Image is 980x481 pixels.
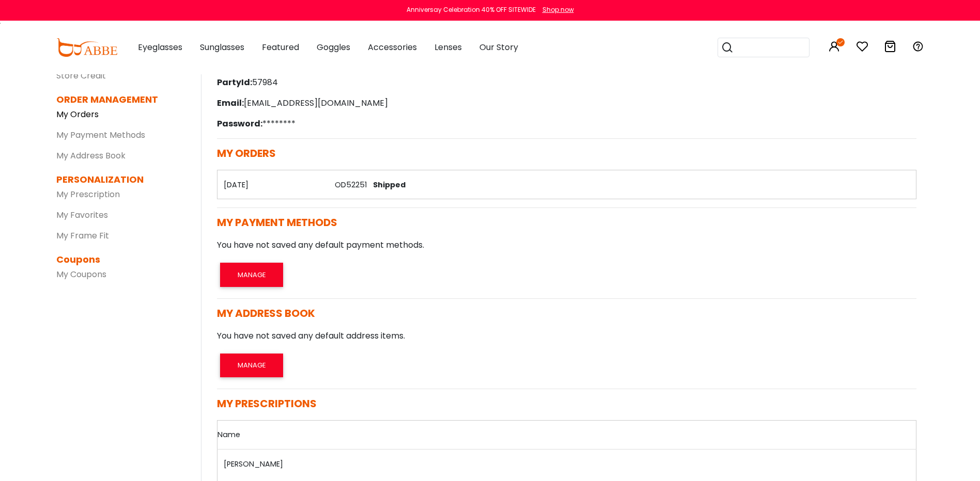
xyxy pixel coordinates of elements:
span: Featured [262,41,299,53]
span: Sunglasses [200,41,244,53]
span: Accessories [368,41,417,53]
a: My Coupons [56,268,106,280]
p: You have not saved any default address items. [217,330,916,342]
span: Goggles [317,41,350,53]
a: Store Credit [56,70,106,82]
font: 57984 [252,76,278,88]
div: Anniversay Celebration 40% OFF SITEWIDE [407,5,536,14]
span: MY PAYMENT METHODS [217,215,337,230]
a: My Payment Methods [56,129,145,141]
span: MY ORDERS [217,146,276,161]
span: Eyeglasses [138,41,182,53]
button: MANAGE [220,354,283,377]
button: MANAGE [220,263,283,286]
a: [PERSON_NAME] [224,459,283,469]
a: My Frame Fit [56,230,109,242]
p: You have not saved any default payment methods. [217,239,916,251]
div: Shop now [542,5,574,14]
a: OD52251 [335,180,367,190]
span: PartyId: [217,76,252,88]
span: Shipped [369,180,406,190]
span: Password: [217,118,262,130]
th: [DATE] [217,170,329,199]
a: My Orders [56,108,99,120]
a: My Favorites [56,209,108,221]
span: MY ADDRESS BOOK [217,306,315,320]
a: MANAGE [217,268,286,280]
dt: Coupons [56,252,185,266]
font: [EMAIL_ADDRESS][DOMAIN_NAME] [244,97,388,109]
img: abbeglasses.com [56,38,117,57]
a: Shop now [537,5,574,14]
dt: ORDER MANAGEMENT [56,92,185,106]
a: MANAGE [217,359,286,371]
span: Our Story [479,41,518,53]
span: Lenses [434,41,462,53]
a: My Prescription [56,188,120,200]
dt: PERSONALIZATION [56,172,185,186]
span: Email: [217,97,244,109]
a: My Address Book [56,150,126,162]
th: Name [217,420,916,449]
span: MY PRESCRIPTIONS [217,396,317,411]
